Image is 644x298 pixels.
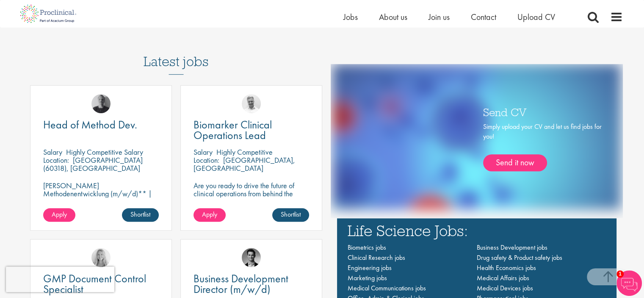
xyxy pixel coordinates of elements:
[477,263,536,272] a: Health Economics jobs
[477,273,529,282] a: Medical Affairs jobs
[332,64,621,209] img: one
[193,155,219,165] span: Location:
[43,147,62,157] span: Salary
[242,248,261,267] img: Max Slevogt
[193,181,309,222] p: Are you ready to drive the future of clinical operations from behind the scenes? Looking to be in...
[193,155,295,173] p: [GEOGRAPHIC_DATA], [GEOGRAPHIC_DATA]
[122,208,159,222] a: Shortlist
[52,210,67,219] span: Apply
[193,147,213,157] span: Salary
[483,122,602,171] div: Simply upload your CV and let us find jobs for you!
[43,120,159,130] a: Head of Method Dev.
[43,117,137,132] span: Head of Method Dev.
[379,11,407,22] a: About us
[428,11,450,22] a: Join us
[144,33,209,75] h3: Latest jobs
[66,147,143,157] p: Highly Competitive Salary
[517,11,555,22] a: Upload CV
[272,208,309,222] a: Shortlist
[193,208,226,222] a: Apply
[348,273,387,282] a: Marketing jobs
[43,181,159,222] p: [PERSON_NAME] Methodenentwicklung (m/w/d)** | Dauerhaft | Biowissenschaften | [GEOGRAPHIC_DATA] (...
[202,210,217,219] span: Apply
[483,154,547,171] a: Send it now
[216,147,273,157] p: Highly Competitive
[91,94,111,113] img: Felix Zimmer
[471,11,496,22] a: Contact
[193,271,288,296] span: Business Development Director (m/w/d)
[43,273,159,295] a: GMP Document Control Specialist
[616,270,624,278] span: 1
[477,253,562,262] a: Drug safety & Product safety jobs
[43,155,143,173] p: [GEOGRAPHIC_DATA] (60318), [GEOGRAPHIC_DATA]
[348,243,386,252] a: Biometrics jobs
[193,117,272,142] span: Biomarker Clinical Operations Lead
[348,263,392,272] a: Engineering jobs
[343,11,358,22] a: Jobs
[348,284,426,292] a: Medical Communications jobs
[477,243,547,252] a: Business Development jobs
[193,120,309,141] a: Biomarker Clinical Operations Lead
[242,94,261,113] img: Joshua Bye
[477,284,533,292] a: Medical Devices jobs
[91,248,111,267] img: Shannon Briggs
[348,253,405,262] a: Clinical Research jobs
[483,106,602,117] h3: Send CV
[348,223,606,238] h3: Life Science Jobs:
[6,267,114,292] iframe: reCAPTCHA
[43,155,69,165] span: Location:
[616,270,642,296] img: Chatbot
[193,273,309,295] a: Business Development Director (m/w/d)
[43,208,75,222] a: Apply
